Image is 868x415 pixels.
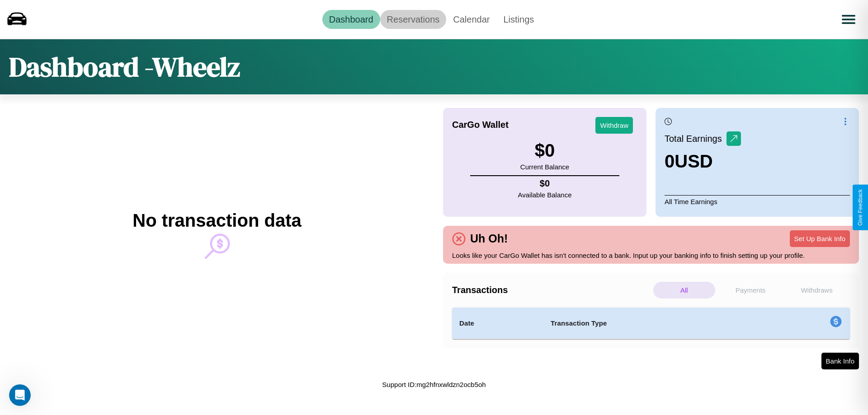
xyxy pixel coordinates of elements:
[857,189,863,226] div: Give Feedback
[665,195,850,208] p: All Time Earnings
[466,232,512,245] h4: Uh Oh!
[496,10,541,29] a: Listings
[9,48,240,85] h1: Dashboard - Wheelz
[551,318,756,329] h4: Transaction Type
[452,249,850,261] p: Looks like your CarGo Wallet has isn't connected to a bank. Input up your banking info to finish ...
[836,7,861,32] button: Open menu
[9,384,31,406] iframe: Intercom live chat
[382,378,486,391] p: Support ID: mg2hfnxwldzn2ocb5oh
[459,318,536,329] h4: Date
[790,230,850,247] button: Set Up Bank Info
[132,210,301,231] h2: No transaction data
[720,282,782,298] p: Payments
[518,189,572,201] p: Available Balance
[452,285,651,295] h4: Transactions
[786,282,848,298] p: Withdraws
[665,131,726,147] p: Total Earnings
[821,353,859,369] button: Bank Info
[518,178,572,189] h4: $ 0
[520,140,569,161] h3: $ 0
[452,308,850,339] table: simple table
[452,120,509,130] h4: CarGo Wallet
[520,161,569,173] p: Current Balance
[665,151,741,172] h3: 0 USD
[322,10,380,29] a: Dashboard
[653,282,715,298] p: All
[380,10,447,29] a: Reservations
[595,117,633,134] button: Withdraw
[446,10,496,29] a: Calendar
